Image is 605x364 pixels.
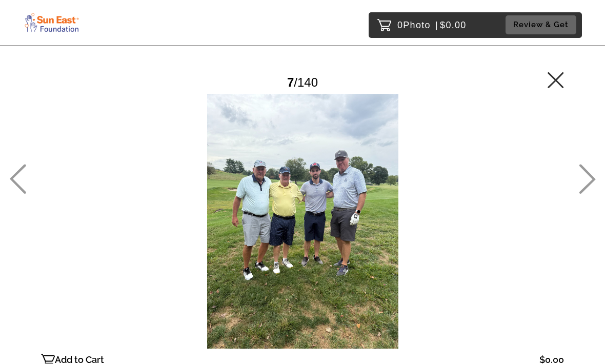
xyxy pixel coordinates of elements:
span: 7 [287,76,294,90]
a: Review & Get [506,16,579,35]
img: Snapphound Logo [23,11,80,34]
span: 140 [297,76,318,90]
span: | [435,21,438,31]
button: Review & Get [506,16,576,35]
div: / [287,72,318,94]
span: Photo [403,17,431,34]
p: 0 $0.00 [397,17,467,34]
